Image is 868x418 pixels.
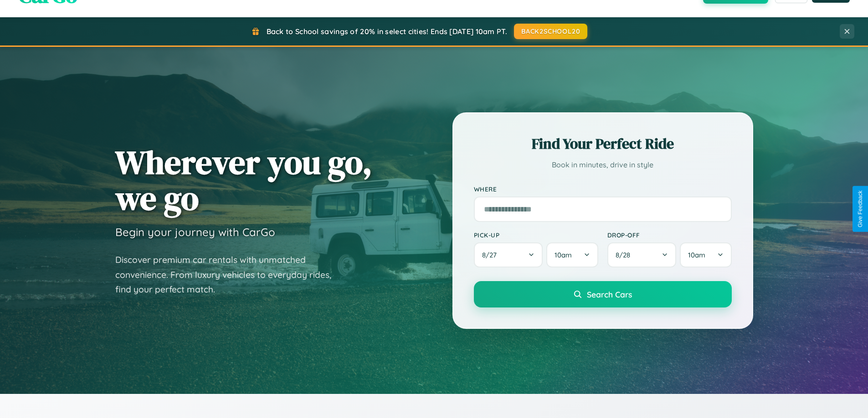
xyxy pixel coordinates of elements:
button: 8/27 [474,242,543,267]
div: Give Feedback [857,191,863,227]
button: 10am [680,242,731,267]
label: Pick-up [474,231,598,239]
span: 8 / 28 [616,251,635,259]
label: Where [474,185,732,193]
button: 8/28 [607,242,677,267]
span: 8 / 27 [482,251,501,259]
button: 10am [546,242,598,267]
button: BACK2SCHOOL20 [514,24,587,39]
label: Drop-off [607,231,732,239]
p: Book in minutes, drive in style [474,158,732,171]
span: Search Cars [587,289,632,299]
span: 10am [555,251,572,259]
h2: Find Your Perfect Ride [474,134,732,154]
button: Search Cars [474,281,732,307]
h3: Begin your journey with CarGo [115,225,275,239]
span: Back to School savings of 20% in select cities! Ends [DATE] 10am PT. [267,27,507,36]
span: 10am [688,251,705,259]
h1: Wherever you go, we go [115,144,372,216]
p: Discover premium car rentals with unmatched convenience. From luxury vehicles to everyday rides, ... [115,252,343,297]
